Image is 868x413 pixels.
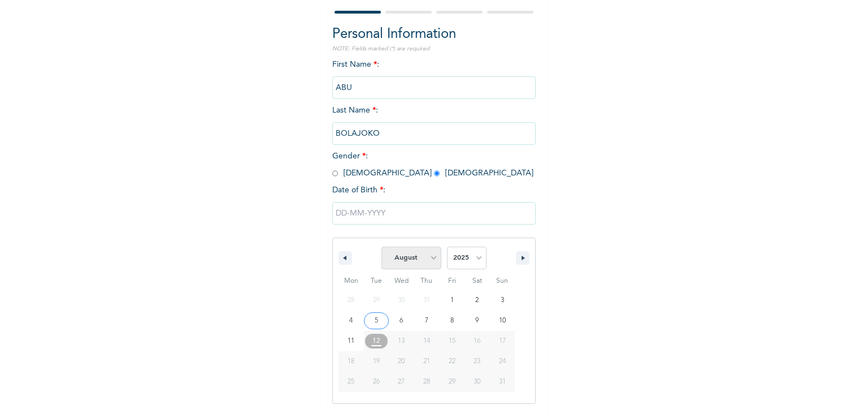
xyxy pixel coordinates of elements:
span: 16 [474,331,480,351]
button: 16 [465,331,490,351]
button: 27 [389,372,414,392]
span: Last Name : [332,106,536,137]
button: 17 [489,331,515,351]
button: 19 [364,351,389,372]
button: 6 [389,311,414,331]
button: 12 [364,331,389,351]
span: 1 [450,290,454,311]
button: 13 [389,331,414,351]
span: 10 [499,311,506,331]
input: DD-MM-YYYY [332,202,536,225]
span: 23 [474,351,480,372]
h2: Personal Information [332,24,536,45]
button: 31 [489,372,515,392]
span: 17 [499,331,506,351]
button: 1 [439,290,465,311]
span: 12 [372,331,380,351]
span: Tue [364,272,389,290]
span: 20 [398,351,405,372]
span: 8 [450,311,454,331]
button: 26 [364,372,389,392]
span: 14 [423,331,430,351]
span: 3 [501,290,504,311]
span: 11 [348,331,354,351]
span: 13 [398,331,405,351]
span: 31 [499,372,506,392]
span: 9 [475,311,479,331]
span: 4 [349,311,353,331]
span: Gender : [DEMOGRAPHIC_DATA] [DEMOGRAPHIC_DATA] [332,152,533,177]
button: 7 [414,311,440,331]
button: 18 [338,351,364,372]
span: 24 [499,351,506,372]
span: 25 [348,372,354,392]
button: 2 [465,290,490,311]
button: 15 [439,331,465,351]
span: 22 [449,351,455,372]
button: 25 [338,372,364,392]
button: 20 [389,351,414,372]
span: 6 [400,311,403,331]
button: 5 [364,311,389,331]
span: Sun [489,272,515,290]
button: 29 [439,372,465,392]
button: 9 [465,311,490,331]
span: 21 [423,351,430,372]
button: 8 [439,311,465,331]
span: 19 [373,351,380,372]
p: NOTE: Fields marked (*) are required [332,45,536,53]
button: 22 [439,351,465,372]
span: Mon [338,272,364,290]
span: Wed [389,272,414,290]
button: 24 [489,351,515,372]
span: 15 [449,331,455,351]
span: 30 [474,372,480,392]
button: 23 [465,351,490,372]
span: Thu [414,272,440,290]
span: Sat [465,272,490,290]
span: Date of Birth : [332,184,385,196]
span: 5 [375,311,378,331]
button: 11 [338,331,364,351]
span: 2 [475,290,479,311]
button: 10 [489,311,515,331]
span: 28 [423,372,430,392]
span: 27 [398,372,405,392]
button: 4 [338,311,364,331]
span: 26 [373,372,380,392]
input: Enter your first name [332,76,536,99]
span: First Name : [332,61,536,92]
span: 18 [348,351,354,372]
button: 30 [465,372,490,392]
button: 3 [489,290,515,311]
span: 29 [449,372,455,392]
span: Fri [439,272,465,290]
span: 7 [425,311,428,331]
button: 14 [414,331,440,351]
button: 28 [414,372,440,392]
button: 21 [414,351,440,372]
input: Enter your last name [332,122,536,145]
